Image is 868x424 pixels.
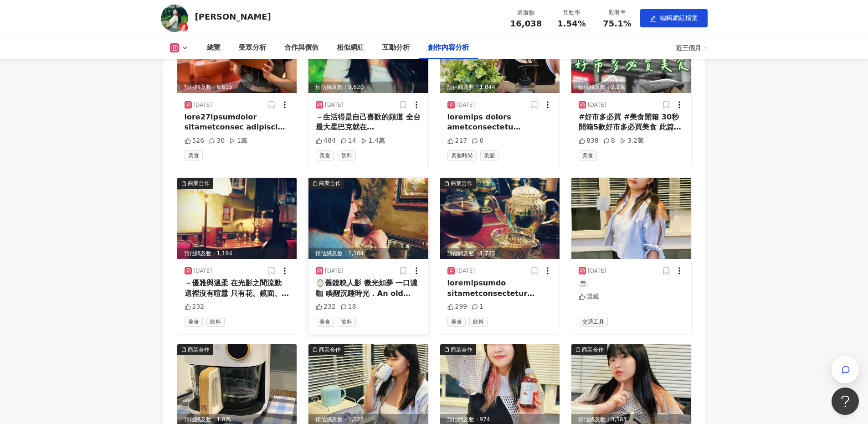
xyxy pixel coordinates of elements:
[325,101,344,109] div: [DATE]
[472,302,483,311] div: 1
[319,179,341,188] div: 商業合作
[588,267,606,275] div: [DATE]
[620,136,644,145] div: 3.2萬
[316,278,421,299] div: 🪞舊鏡映人影 微光如夢 一口濃咖 喚醒沉睡時光 . An old mirror reflects a fleeting soul, soft light drapes like a dream....
[316,136,336,145] div: 484
[308,178,428,259] div: post-image商業合作預估觸及數：1,104
[325,267,344,275] div: [DATE]
[440,178,560,259] div: post-image商業合作預估觸及數：1,725
[447,278,553,299] div: loremipsumdo sitametconsectetur adipiscin elitseddoeiusmodtemp ☕️ inci Utla（Etdolore Magnaaliqua）...
[185,278,290,299] div: －優雅與溫柔 在光影之間流動 這裡沒有喧囂 只有花、鏡面、書，還有柔軟時光的餘溫 [PERSON_NAME] and gentleness flow through the light and ...
[451,345,473,354] div: 商業合作
[185,317,203,327] span: 美食
[440,248,560,259] div: 預估觸及數：1,725
[207,42,221,53] div: 總覽
[319,345,341,354] div: 商業合作
[185,112,290,133] div: lore27ipsumdolor sitametconsec adipiscin elitseddoei temporincididun utl『ETDOL』 MAGNAaliquae admi...
[451,179,473,188] div: 商業合作
[447,302,467,311] div: 299
[188,179,210,188] div: 商業合作
[832,388,859,415] iframe: Help Scout Beacon - Open
[457,101,475,109] div: [DATE]
[447,112,553,133] div: loremips dolors ametconsectetu adipiscingeli seddoeiusm temporincidid utlaboreetd magnaaliquaenim...
[428,42,469,53] div: 創作內容分析
[510,19,542,28] span: 16,038
[469,317,488,327] span: 飲料
[603,19,631,28] span: 75.1%
[382,42,410,53] div: 互動分析
[316,302,336,311] div: 232
[308,248,428,259] div: 預估觸及數：1,104
[588,101,606,109] div: [DATE]
[308,178,428,259] img: post-image
[177,178,297,259] div: post-image商業合作預估觸及數：1,194
[603,136,615,145] div: 8
[194,267,212,275] div: [DATE]
[509,8,544,17] div: 追蹤數
[316,112,421,133] div: －生活得是自己喜歡的頻道 全台最大星巴克就在 [GEOGRAPHIC_DATA] 原本只安排逛其他樓層 運氣超好抽到入場 立刻衝去看看 空間設計超美 座位很多 七樓還有空中花園 視野超讚怎麼拍都...
[195,11,271,22] div: [PERSON_NAME]
[557,19,586,28] span: 1.54%
[571,178,691,259] img: post-image
[579,112,684,133] div: #好市多必買 #美食開箱 30秒開箱5款好市多必買美食 此篇沒有業配 全都是我個人食用後的心得分享 食評為客觀 每個人口味難免不同🥹 還想看我開箱好市多必買美食嗎？ 歡迎敲碗下集😆 #好市多必買...
[361,136,385,145] div: 1.4萬
[194,101,212,109] div: [DATE]
[239,42,266,53] div: 受眾分析
[640,9,708,27] button: edit編輯網紅檔案
[447,136,467,145] div: 217
[676,41,708,55] div: 近三個月
[440,82,560,93] div: 預估觸及數：1,044
[457,267,475,275] div: [DATE]
[229,136,247,145] div: 1萬
[340,302,356,311] div: 18
[579,136,599,145] div: 838
[338,150,356,160] span: 飲料
[340,136,356,145] div: 14
[316,150,334,160] span: 美食
[209,136,225,145] div: 30
[480,150,498,160] span: 美髮
[579,278,684,288] div: ☕️
[206,317,225,327] span: 飲料
[316,317,334,327] span: 美食
[555,8,589,17] div: 互動率
[571,82,691,93] div: 預估觸及數：2.2萬
[185,136,205,145] div: 526
[660,14,698,21] span: 編輯網紅檔案
[177,248,297,259] div: 預估觸及數：1,194
[337,42,364,53] div: 相似網紅
[579,317,608,327] span: 交通工具
[650,16,656,22] span: edit
[447,150,477,160] span: 美妝時尚
[308,82,428,93] div: 預估觸及數：9,620
[188,345,210,354] div: 商業合作
[177,178,297,259] img: post-image
[582,345,604,354] div: 商業合作
[185,302,205,311] div: 232
[440,178,560,259] img: post-image
[579,150,597,160] span: 美食
[284,42,318,53] div: 合作與價值
[600,8,635,17] div: 觀看率
[579,292,599,301] div: 隱藏
[472,136,483,145] div: 6
[161,5,188,32] img: KOL Avatar
[185,150,203,160] span: 美食
[177,82,297,93] div: 預估觸及數：6,615
[338,317,356,327] span: 飲料
[447,317,466,327] span: 美食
